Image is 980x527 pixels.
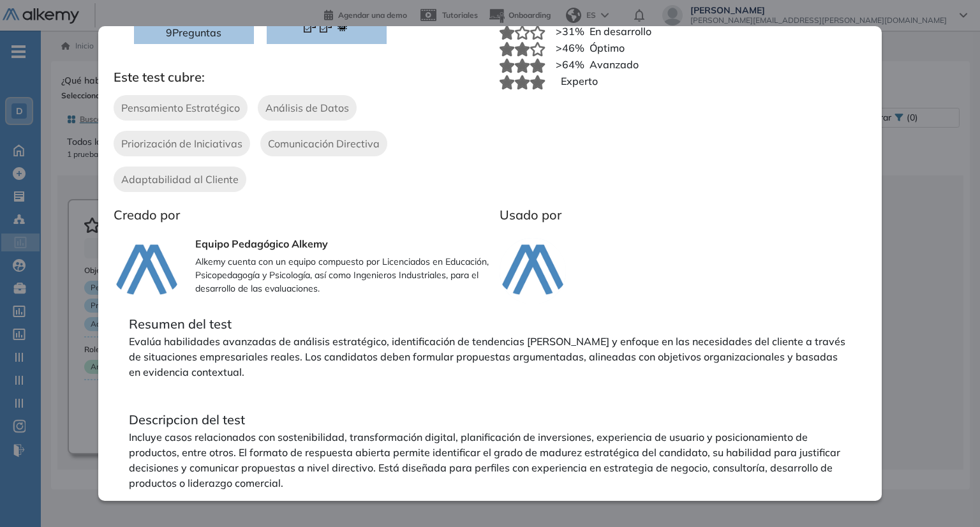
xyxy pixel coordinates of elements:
span: Priorización de Iniciativas [121,136,242,151]
p: Alkemy cuenta con un equipo compuesto por Licenciados en Educación, Psicopedagogía y Psicología, ... [195,255,490,295]
h3: Creado por [114,207,490,223]
img: company-logo [500,238,566,304]
span: Experto [561,75,598,87]
h3: Este test cubre: [114,70,490,85]
img: Format test logo [304,20,316,33]
span: En desarrollo [590,25,651,38]
h3: Equipo Pedagógico Alkemy [195,238,490,250]
img: author-avatar [114,238,180,304]
span: >64% [556,58,584,71]
span: Óptimo [590,41,625,54]
h3: Usado por [500,207,857,223]
span: >31% [556,25,584,38]
img: Format test logo [320,20,332,33]
span: >46% [556,41,584,54]
span: Pensamiento Estratégico [121,100,240,115]
p: 9 Preguntas [166,25,221,40]
span: Avanzado [590,58,639,71]
p: Incluye casos relacionados con sostenibilidad, transformación digital, planificación de inversion... [129,429,852,491]
span: Comunicación Directiva [268,136,380,151]
img: Format test logo [336,20,348,33]
span: Análisis de Datos [265,100,349,115]
span: Adaptabilidad al Cliente [121,172,239,187]
p: Evalúa habilidades avanzadas de análisis estratégico, identificación de tendencias [PERSON_NAME] ... [129,334,852,380]
p: Resumen del test [129,315,852,334]
p: Descripcion del test [129,410,852,429]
